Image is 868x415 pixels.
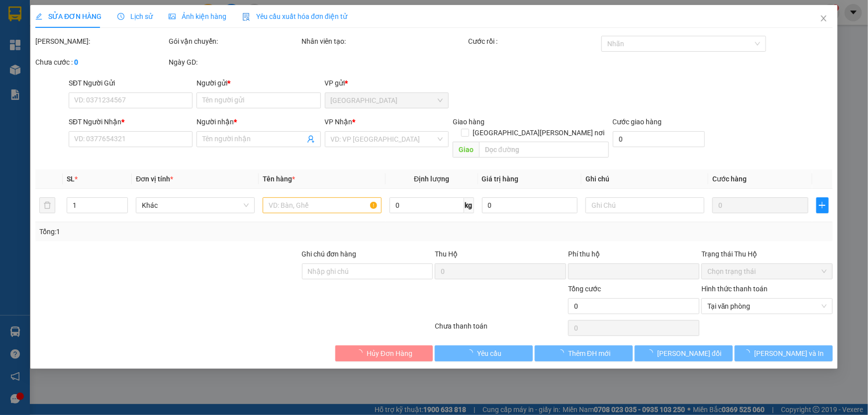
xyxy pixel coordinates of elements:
input: VD: Bàn, Ghế [263,197,382,213]
span: user-add [307,135,315,143]
input: 0 [712,197,808,213]
label: Ghi chú đơn hàng [302,250,357,258]
input: Ghi Chú [585,197,704,213]
div: Chưa thanh toán [434,321,568,338]
span: Tên hàng [263,175,295,183]
div: Tổng: 1 [39,226,335,237]
span: [PERSON_NAME] đổi [657,348,721,359]
span: picture [169,13,176,20]
span: Tại văn phòng [707,299,827,314]
div: SĐT Người Gửi [69,78,193,88]
span: Giao hàng [453,118,484,126]
div: [GEOGRAPHIC_DATA] [5,71,243,97]
div: SĐT Người Nhận [69,116,193,127]
span: Yêu cầu xuất hóa đơn điện tử [242,12,347,20]
button: delete [39,197,55,213]
span: clock-circle [117,13,124,20]
div: Chưa cước : [35,57,167,68]
button: Yêu cầu [435,345,533,361]
input: Dọc đường [479,142,609,158]
span: Thu Hộ [435,250,458,258]
span: loading [744,349,755,356]
span: kg [464,197,474,213]
span: Thêm ĐH mới [568,348,610,359]
span: close [820,14,828,22]
span: Yêu cầu [477,348,501,359]
div: Ngày GD: [169,57,300,68]
span: Tổng cước [568,285,601,293]
span: Đơn vị tính [136,175,173,183]
span: SL [67,175,75,183]
div: VP gửi [325,78,449,88]
label: Hình thức thanh toán [701,285,768,293]
span: VP Nhận [325,118,353,126]
div: Người gửi [196,78,320,88]
span: loading [466,349,477,356]
span: Giá trị hàng [482,175,519,183]
button: [PERSON_NAME] và In [735,345,833,361]
div: Người nhận [196,116,320,127]
span: Sài Gòn [331,93,443,108]
div: Trạng thái Thu Hộ [701,249,833,259]
span: Giao [453,142,479,158]
span: loading [646,349,657,356]
button: Hủy Đơn Hàng [335,345,433,361]
span: Lịch sử [117,12,153,20]
span: edit [35,13,42,20]
span: Chọn trạng thái [707,264,827,279]
span: Cước hàng [712,175,747,183]
div: [PERSON_NAME]: [35,36,167,47]
span: SỬA ĐƠN HÀNG [35,12,101,20]
div: Gói vận chuyển: [169,36,300,47]
button: [PERSON_NAME] đổi [635,345,733,361]
span: Định lượng [414,175,449,183]
span: Hủy Đơn Hàng [367,348,412,359]
label: Cước giao hàng [613,118,662,126]
span: plus [817,201,828,209]
input: Cước giao hàng [613,131,705,147]
text: SGTLT1510250010 [57,47,192,65]
span: loading [356,349,367,356]
input: Ghi chú đơn hàng [302,263,433,279]
span: Khác [142,198,249,213]
button: Thêm ĐH mới [535,345,633,361]
span: [PERSON_NAME] và In [755,348,824,359]
div: Nhân viên tạo: [302,36,467,47]
span: loading [557,349,568,356]
span: [GEOGRAPHIC_DATA][PERSON_NAME] nơi [469,127,609,138]
button: plus [816,197,829,213]
span: Ảnh kiện hàng [169,12,226,20]
button: Close [810,5,838,33]
div: Cước rồi : [468,36,599,47]
th: Ghi chú [581,169,708,189]
b: 0 [74,58,78,66]
img: icon [242,13,250,21]
div: Phí thu hộ [568,249,699,263]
